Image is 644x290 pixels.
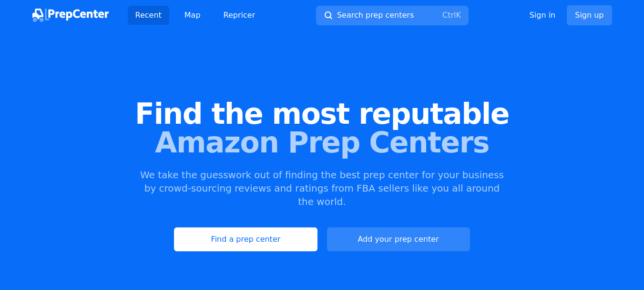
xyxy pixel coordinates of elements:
span: Search prep centers [337,10,414,21]
a: Sign in [530,10,556,21]
a: Map [177,6,208,25]
a: Recent [128,6,169,25]
p: We take the guesswork out of finding the best prep center for your business by crowd-sourcing rev... [139,168,505,208]
a: Find a prep center [174,227,317,251]
a: Add your prep center [327,227,470,251]
span: Amazon Prep Centers [15,128,629,157]
a: Sign up [567,5,612,25]
a: Repricer [216,6,263,25]
span: Find the most reputable [15,99,629,128]
img: PrepCenter [32,9,109,22]
kbd: Ctrl [442,11,456,20]
button: Search prep centersCtrlK [316,6,469,25]
kbd: K [456,11,461,20]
